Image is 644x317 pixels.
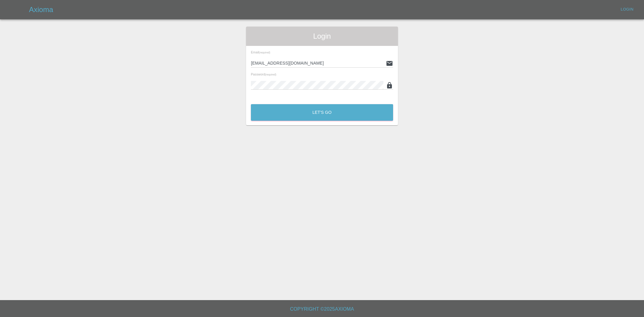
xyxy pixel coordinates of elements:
[251,104,393,121] button: Let's Go
[617,5,637,14] a: Login
[265,73,276,76] small: (required)
[259,51,270,54] small: (required)
[29,5,53,14] h5: Axioma
[251,50,270,54] span: Email
[251,72,276,76] span: Password
[5,305,639,313] h6: Copyright © 2025 Axioma
[251,31,393,41] span: Login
